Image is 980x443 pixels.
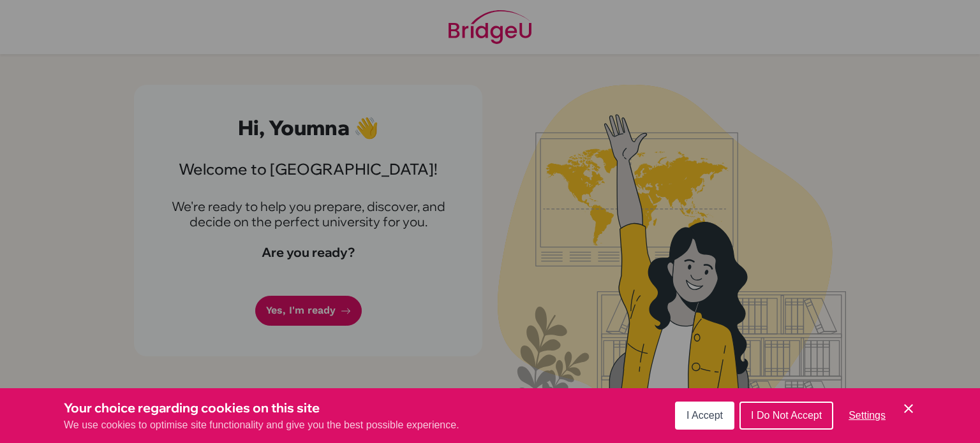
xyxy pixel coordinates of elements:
span: I Accept [687,410,723,421]
button: Settings [838,403,896,428]
button: I Accept [675,402,734,430]
span: I Do Not Accept [751,410,822,421]
span: Settings [849,410,886,421]
button: I Do Not Accept [739,402,833,430]
h3: Your choice regarding cookies on this site [64,398,459,418]
button: Save and close [901,401,916,416]
p: We use cookies to optimise site functionality and give you the best possible experience. [64,418,459,433]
